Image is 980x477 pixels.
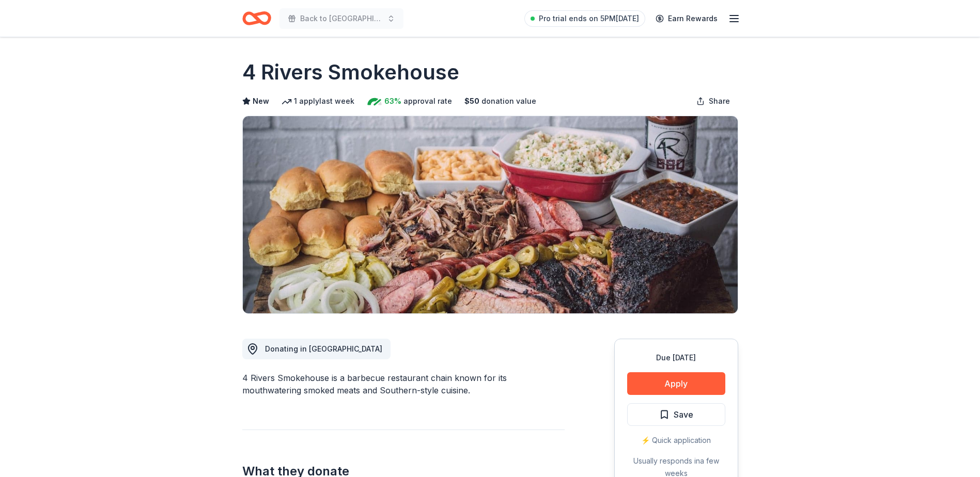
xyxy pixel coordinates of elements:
[674,408,693,421] span: Save
[242,6,271,30] a: Home
[242,372,565,396] div: 4 Rivers Smokehouse is a barbecue restaurant chain known for its mouthwatering smoked meats and S...
[627,372,725,395] button: Apply
[627,403,725,426] button: Save
[709,95,730,107] span: Share
[403,95,452,107] span: approval rate
[242,58,459,87] h1: 4 Rivers Smokehouse
[300,12,383,25] span: Back to [GEOGRAPHIC_DATA]
[627,434,725,447] div: ⚡️ Quick application
[279,8,403,29] button: Back to [GEOGRAPHIC_DATA]
[384,95,401,107] span: 63%
[253,95,269,107] span: New
[539,12,639,25] span: Pro trial ends on 5PM[DATE]
[265,344,382,353] span: Donating in [GEOGRAPHIC_DATA]
[464,95,479,107] span: $ 50
[243,116,738,313] img: Image for 4 Rivers Smokehouse
[688,91,738,112] button: Share
[481,95,536,107] span: donation value
[649,9,724,28] a: Earn Rewards
[627,352,725,364] div: Due [DATE]
[282,95,354,107] div: 1 apply last week
[524,10,645,27] a: Pro trial ends on 5PM[DATE]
